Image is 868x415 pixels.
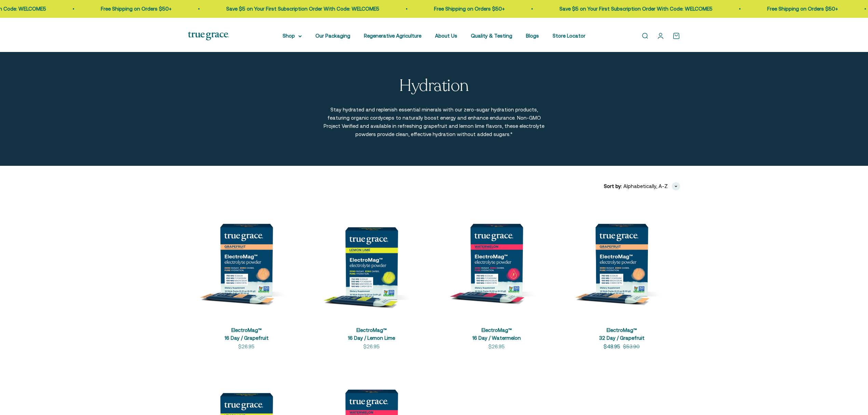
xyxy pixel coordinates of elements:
span: Alphabetically, A-Z [623,182,668,190]
a: Regenerative Agriculture [364,33,421,39]
img: ElectroMag™ [563,201,680,318]
img: ElectroMag™ [188,201,305,318]
sale-price: $48.95 [603,343,620,351]
p: Hydration [399,77,469,95]
p: Save $5 on Your First Subscription Order With Code: WELCOME5 [517,5,670,13]
a: Blogs [526,33,539,39]
a: Our Packaging [315,33,350,39]
sale-price: $26.95 [238,343,255,351]
img: ElectroMag™ [313,201,430,318]
a: About Us [435,33,457,39]
a: Free Shipping on Orders $50+ [59,6,130,12]
button: Alphabetically, A-Z [623,182,680,190]
a: ElectroMag™32 Day / Grapefruit [599,327,645,341]
a: ElectroMag™16 Day / Watermelon [472,327,521,341]
sale-price: $26.95 [488,343,505,351]
p: Stay hydrated and replenish essential minerals with our zero-sugar hydration products, featuring ... [323,106,545,138]
a: ElectroMag™16 Day / Lemon Lime [348,327,395,341]
a: Store Locator [553,33,585,39]
compare-at-price: $53.90 [623,343,640,351]
sale-price: $26.95 [363,343,380,351]
img: ElectroMag™ [438,201,555,318]
a: ElectroMag™16 Day / Grapefruit [225,327,269,341]
a: Free Shipping on Orders $50+ [392,6,463,12]
a: Free Shipping on Orders $50+ [725,6,796,12]
span: Sort by: [604,182,622,190]
summary: Shop [283,32,302,40]
a: Quality & Testing [471,33,512,39]
p: Save $5 on Your First Subscription Order With Code: WELCOME5 [184,5,337,13]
